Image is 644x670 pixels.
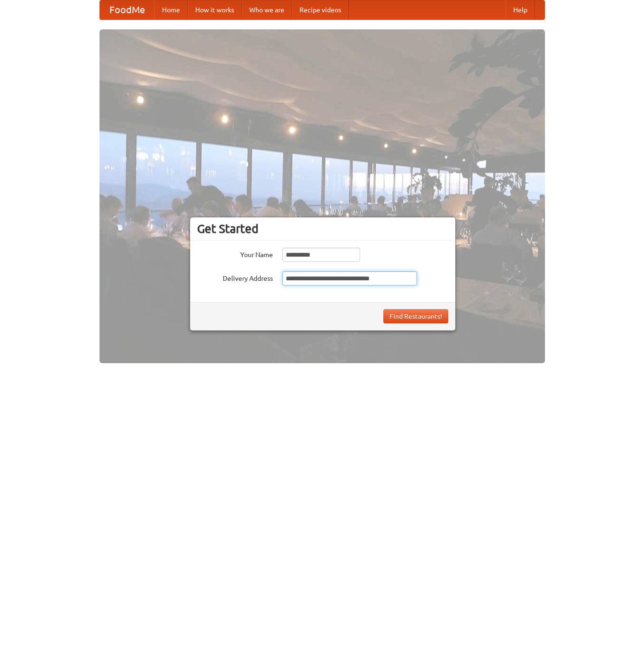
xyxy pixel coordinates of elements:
a: How it works [188,0,242,19]
a: Who we are [242,0,292,19]
button: Find Restaurants! [383,309,448,323]
a: Help [506,0,535,19]
a: Recipe videos [292,0,349,19]
a: Home [154,0,188,19]
label: Your Name [197,248,273,259]
a: FoodMe [100,0,154,19]
h3: Get Started [197,222,448,236]
label: Delivery Address [197,271,273,283]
